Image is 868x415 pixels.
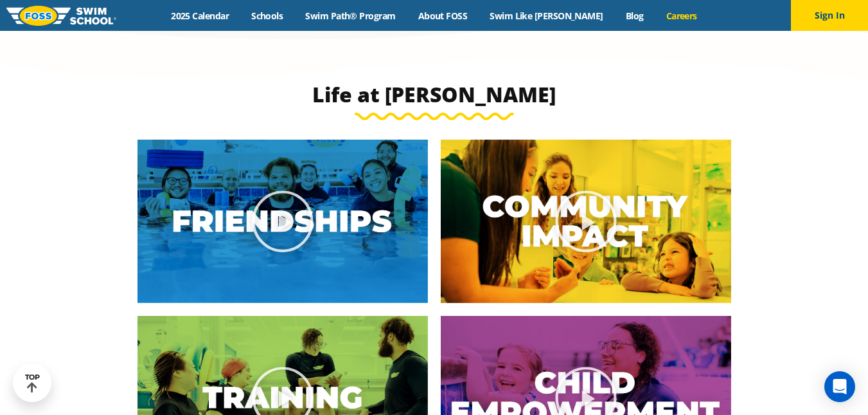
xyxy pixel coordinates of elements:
a: Swim Like [PERSON_NAME] [479,10,615,22]
a: Blog [614,10,655,22]
a: Schools [240,10,294,22]
h3: Life at [PERSON_NAME] [131,82,738,107]
div: Open Intercom Messenger [824,371,855,402]
img: FOSS Swim School Logo [6,6,116,26]
a: About FOSS [407,10,479,22]
div: Play Video [251,189,315,254]
div: Play Video [554,189,618,254]
a: Careers [655,10,708,22]
a: 2025 Calendar [160,10,240,22]
a: Swim Path® Program [294,10,407,22]
div: TOP [25,373,40,393]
